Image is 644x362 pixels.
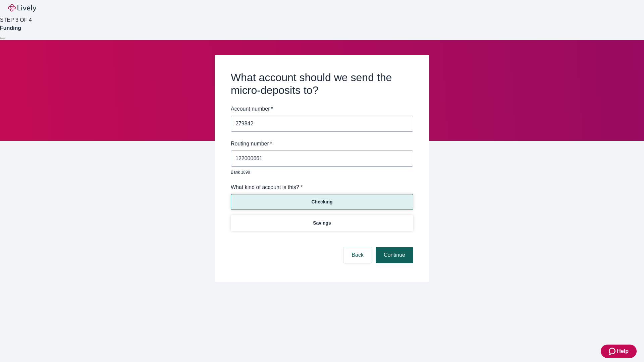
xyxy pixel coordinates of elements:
label: What kind of account is this? * [231,183,303,191]
p: Bank 1898 [231,169,409,175]
button: Back [343,247,372,263]
p: Savings [313,220,331,227]
button: Continue [376,247,413,263]
label: Account number [231,105,273,113]
img: Lively [8,4,36,12]
svg: Zendesk support icon [609,347,617,355]
button: Checking [231,194,413,210]
label: Routing number [231,140,272,148]
button: Zendesk support iconHelp [601,345,637,358]
span: Help [617,347,629,355]
p: Checking [311,198,332,205]
button: Savings [231,215,413,231]
h2: What account should we send the micro-deposits to? [231,71,413,97]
